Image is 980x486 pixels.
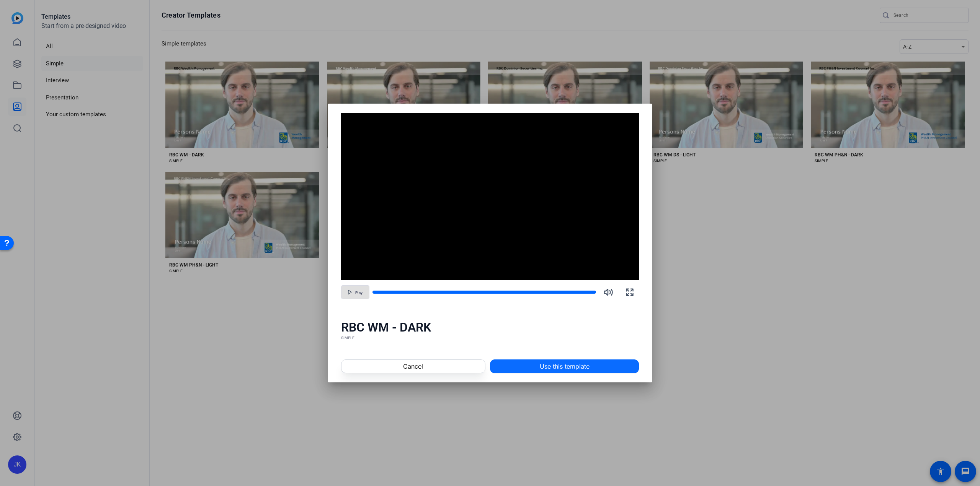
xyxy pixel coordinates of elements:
[341,335,639,341] div: SIMPLE
[403,362,423,371] span: Cancel
[341,359,485,373] button: Cancel
[621,283,639,301] button: Fullscreen
[490,359,639,373] button: Use this template
[341,285,369,299] button: Play
[341,320,639,335] div: RBC WM - DARK
[341,113,639,280] div: Video Player
[355,291,363,295] span: Play
[599,283,617,301] button: Mute
[540,362,590,371] span: Use this template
